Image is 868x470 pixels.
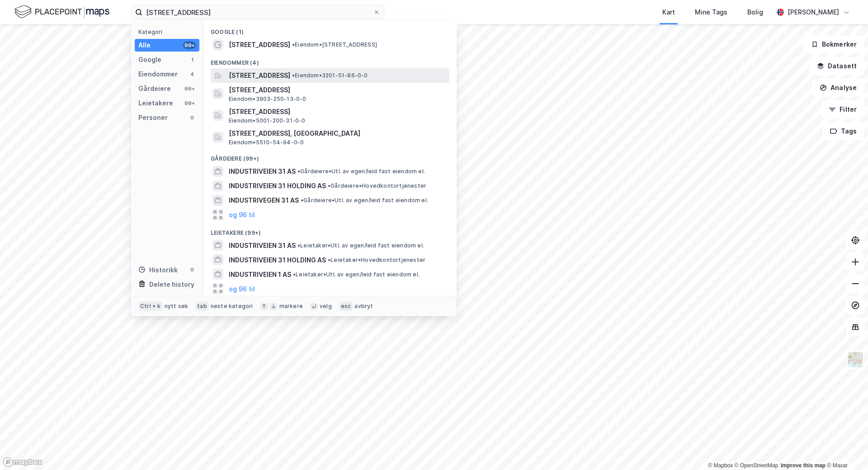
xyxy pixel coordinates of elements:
[189,266,196,273] div: 0
[328,182,426,190] span: Gårdeiere • Hovedkontortjenester
[229,128,446,139] span: [STREET_ADDRESS], [GEOGRAPHIC_DATA]
[229,139,304,146] span: Eiendom • 5510-54-94-0-0
[297,168,300,175] span: •
[189,56,196,63] div: 1
[165,303,189,310] div: nytt søk
[328,182,330,189] span: •
[279,303,303,310] div: markere
[812,79,864,97] button: Analyse
[3,457,42,467] a: Mapbox homepage
[229,209,255,220] button: og 96 til
[229,180,326,191] span: INDUSTRIVEIEN 31 HOLDING AS
[781,462,826,469] a: Improve this map
[821,100,864,119] button: Filter
[229,95,307,103] span: Eiendom • 3903-250-13-0-0
[189,114,196,121] div: 0
[788,7,839,18] div: [PERSON_NAME]
[149,279,194,290] div: Delete history
[301,197,303,204] span: •
[297,168,425,175] span: Gårdeiere • Utl. av egen/leid fast eiendom el.
[292,41,377,48] span: Eiendom • [STREET_ADDRESS]
[138,54,161,65] div: Google
[195,302,209,311] div: tab
[183,42,196,49] div: 99+
[297,242,300,249] span: •
[183,85,196,92] div: 99+
[138,302,163,311] div: Ctrl + k
[138,112,168,123] div: Personer
[138,83,171,94] div: Gårdeiere
[293,271,296,278] span: •
[138,40,151,51] div: Alle
[809,57,864,75] button: Datasett
[229,106,446,117] span: [STREET_ADDRESS]
[183,100,196,107] div: 99+
[735,462,778,469] a: OpenStreetMap
[293,271,420,278] span: Leietaker • Utl. av egen/leid fast eiendom el.
[229,70,290,81] span: [STREET_ADDRESS]
[339,302,353,311] div: esc
[138,69,178,80] div: Eiendommer
[822,122,864,140] button: Tags
[823,427,868,470] iframe: Chat Widget
[292,72,295,79] span: •
[203,52,457,68] div: Eiendommer (4)
[229,39,290,50] span: [STREET_ADDRESS]
[847,351,864,368] img: Z
[138,98,173,109] div: Leietakere
[229,269,291,280] span: INDUSTRIVEIEN 1 AS
[229,195,299,206] span: INDUSTRIVEGEN 31 AS
[328,256,330,263] span: •
[320,303,332,310] div: velg
[189,71,196,78] div: 4
[229,85,446,95] span: [STREET_ADDRESS]
[138,265,178,275] div: Historikk
[292,41,295,48] span: •
[203,222,457,238] div: Leietakere (99+)
[695,7,727,18] div: Mine Tags
[354,303,373,310] div: avbryt
[229,255,326,266] span: INDUSTRIVEIEN 31 HOLDING AS
[292,72,368,79] span: Eiendom • 3201-51-86-0-0
[662,7,675,18] div: Kart
[328,256,425,264] span: Leietaker • Hovedkontortjenester
[229,117,306,124] span: Eiendom • 5001-200-31-0-0
[211,303,253,310] div: neste kategori
[803,35,864,53] button: Bokmerker
[301,197,428,204] span: Gårdeiere • Utl. av egen/leid fast eiendom el.
[708,462,733,469] a: Mapbox
[14,4,109,20] img: logo.f888ab2527a4732fd821a326f86c7f29.svg
[229,240,296,251] span: INDUSTRIVEIEN 31 AS
[229,283,255,294] button: og 96 til
[142,5,373,19] input: Søk på adresse, matrikkel, gårdeiere, leietakere eller personer
[747,7,763,18] div: Bolig
[138,28,199,35] div: Kategori
[229,166,296,177] span: INDUSTRIVEIEN 31 AS
[203,148,457,164] div: Gårdeiere (99+)
[297,242,424,249] span: Leietaker • Utl. av egen/leid fast eiendom el.
[203,21,457,38] div: Google (1)
[823,427,868,470] div: Kontrollprogram for chat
